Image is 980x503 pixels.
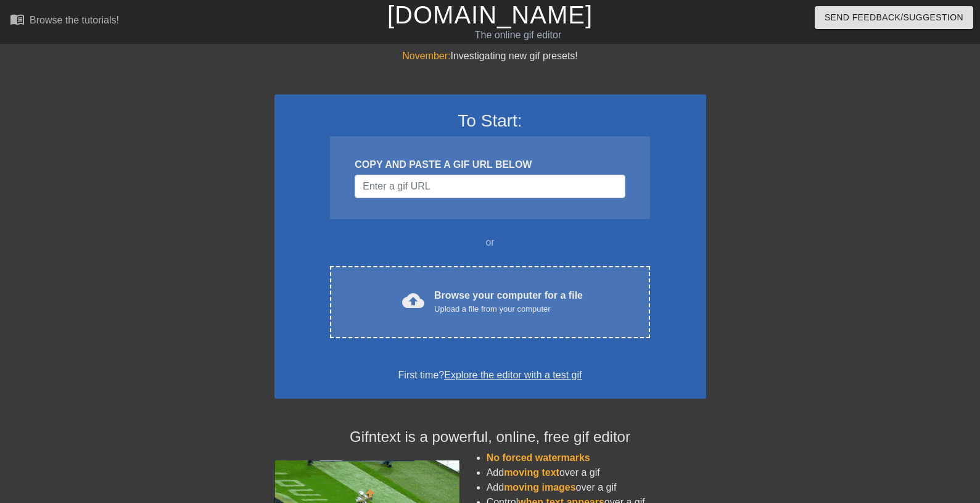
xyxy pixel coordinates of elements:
span: Send Feedback/Suggestion [825,10,963,25]
span: November: [402,51,450,61]
div: The online gif editor [333,28,704,43]
input: Username [355,175,625,198]
div: Upload a file from your computer [434,303,583,315]
div: Browse your computer for a file [434,288,583,315]
a: Browse the tutorials! [10,12,119,31]
h3: To Start: [290,110,690,131]
span: menu_book [10,12,25,27]
div: COPY AND PASTE A GIF URL BELOW [355,157,625,172]
a: [DOMAIN_NAME] [387,1,593,28]
span: moving images [504,482,575,493]
div: Browse the tutorials! [30,15,119,25]
span: No forced watermarks [487,452,590,463]
li: Add over a gif [487,480,706,495]
div: First time? [290,368,690,383]
div: Investigating new gif presets! [274,49,706,64]
button: Send Feedback/Suggestion [815,6,973,29]
span: cloud_upload [402,289,424,312]
h4: Gifntext is a powerful, online, free gif editor [274,428,706,446]
span: moving text [504,467,559,478]
li: Add over a gif [487,465,706,480]
a: Explore the editor with a test gif [444,370,582,380]
div: or [307,235,674,250]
